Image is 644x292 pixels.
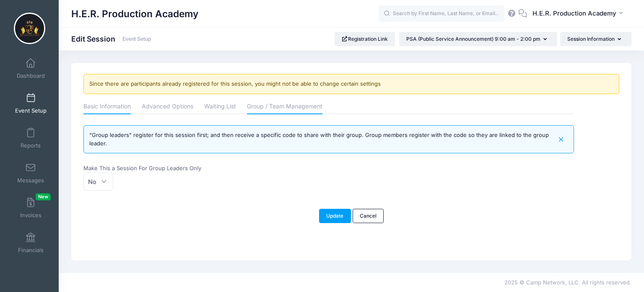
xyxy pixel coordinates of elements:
a: Event Setup [11,89,51,118]
a: Event Setup [122,36,151,42]
span: 2025 © Camp Network, LLC. All rights reserved. [504,279,631,286]
span: No [88,177,96,186]
a: Dashboard [11,54,51,83]
a: Financials [11,228,51,258]
a: Cancel [353,209,384,223]
a: Group / Team Management [247,100,322,115]
span: Reports [21,142,41,149]
a: Advanced Options [142,100,193,115]
span: New [36,193,51,200]
img: H.E.R. Production Academy [14,13,45,44]
div: "Group leaders" register for this session first; and then receive a specific code to share with t... [89,131,554,147]
span: No [83,173,113,191]
button: Session Information [560,32,631,46]
h1: Edit Session [71,34,151,43]
button: PSA (Public Service Announcement) 9:00 am - 2:00 pm [399,32,557,46]
button: Update [319,209,351,223]
a: Reports [11,124,51,153]
span: H.E.R. Production Academy [532,9,616,18]
span: Financials [18,247,44,254]
a: Waiting List [204,100,236,115]
span: Event Setup [15,107,47,114]
a: Messages [11,158,51,188]
span: Messages [17,177,44,184]
a: Registration Link [335,32,395,46]
label: Make This a Session For Group Leaders Only [83,164,329,173]
div: Since there are participants already registered for this session, you might not be able to change... [83,74,619,94]
input: Search by First Name, Last Name, or Email... [379,5,504,22]
span: PSA (Public Service Announcement) 9:00 am - 2:00 pm [406,36,540,42]
a: InvoicesNew [11,193,51,223]
span: Dashboard [17,72,45,79]
a: Basic Information [83,100,131,115]
h1: H.E.R. Production Academy [71,4,198,24]
button: H.E.R. Production Academy [527,4,631,24]
span: Invoices [20,212,42,219]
